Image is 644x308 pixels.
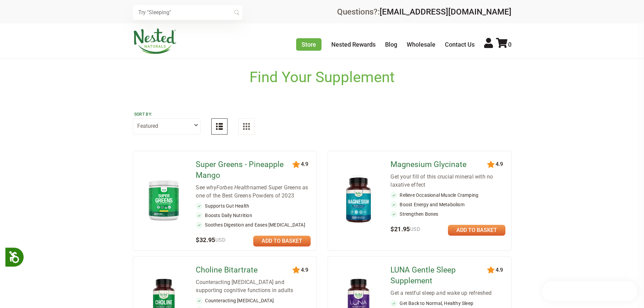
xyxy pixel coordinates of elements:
[196,212,311,219] li: Boosts Daily Nutrition
[390,173,505,189] div: Get your fill of this crucial mineral with no laxative effect
[390,159,488,170] a: Magnesium Glycinate
[196,159,293,181] a: Super Greens - Pineapple Mango
[133,28,177,54] img: Nested Naturals
[385,41,397,48] a: Blog
[390,300,505,307] li: Get Back to Normal, Healthy Sleep
[390,289,505,297] div: Get a restful sleep and wake up refreshed
[196,221,311,228] li: Soothes Digestion and Eases [MEDICAL_DATA]
[542,281,637,301] iframe: Button to open loyalty program pop-up
[196,236,225,243] span: $32.95
[216,184,250,191] em: Forbes Health
[445,41,475,48] a: Contact Us
[496,41,511,48] a: 0
[407,41,435,48] a: Wholesale
[296,38,321,51] a: Store
[390,192,505,198] li: Relieve Occasional Muscle Cramping
[144,177,184,223] img: Super Greens - Pineapple Mango
[339,174,378,226] img: Magnesium Glycinate
[196,297,311,304] li: Counteracting [MEDICAL_DATA]
[134,112,199,117] label: Sort by:
[215,237,225,243] span: USD
[216,123,223,130] img: List
[331,41,376,48] a: Nested Rewards
[390,265,488,286] a: LUNA Gentle Sleep Supplement
[508,41,511,48] span: 0
[196,203,311,209] li: Supports Gut Health
[196,265,293,276] a: Choline Bitartrate
[390,201,505,208] li: Boost Energy and Metabolism
[380,7,511,17] a: [EMAIL_ADDRESS][DOMAIN_NAME]
[390,226,420,233] span: $21.95
[196,278,311,294] div: Counteracting [MEDICAL_DATA] and supporting cognitive functions in adults
[196,184,311,200] div: See why named Super Greens as one of the Best Greens Powders of 2023
[390,211,505,217] li: Strengthen Bones
[133,5,242,20] input: Try "Sleeping"
[249,69,395,86] h1: Find Your Supplement
[337,8,511,16] div: Questions?:
[410,226,420,232] span: USD
[243,123,250,130] img: Grid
